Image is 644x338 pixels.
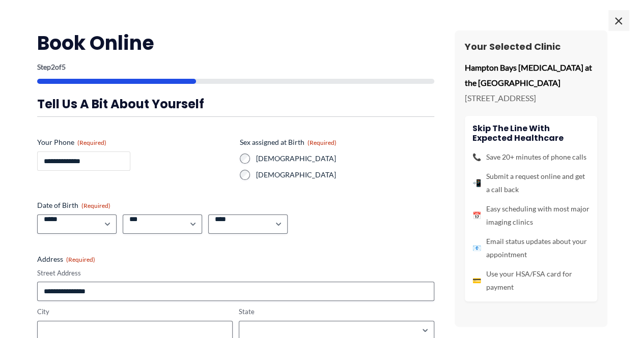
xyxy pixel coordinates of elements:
[472,241,481,255] span: 📧
[81,202,110,209] span: (Required)
[472,150,481,164] span: 📞
[472,150,590,164] li: Save 20+ minutes of phone calls
[472,274,481,287] span: 💳
[239,307,434,317] label: State
[472,176,481,190] span: 📲
[472,209,481,222] span: 📅
[37,268,434,278] label: Street Address
[37,96,434,112] h3: Tell us a bit about yourself
[256,170,434,180] label: [DEMOGRAPHIC_DATA]
[465,60,597,90] p: Hampton Bays [MEDICAL_DATA] at the [GEOGRAPHIC_DATA]
[307,139,337,146] span: (Required)
[472,202,590,229] li: Easy scheduling with most major imaging clinics
[256,153,434,164] label: [DEMOGRAPHIC_DATA]
[608,10,629,30] span: ×
[472,124,590,143] h4: Skip the line with Expected Healthcare
[37,137,232,147] label: Your Phone
[37,200,110,210] legend: Date of Birth
[62,63,66,71] span: 5
[37,30,434,55] h2: Book Online
[77,139,106,146] span: (Required)
[37,307,233,317] label: City
[66,256,95,263] span: (Required)
[465,90,597,106] p: [STREET_ADDRESS]
[37,64,434,71] p: Step of
[37,254,95,264] legend: Address
[472,267,590,294] li: Use your HSA/FSA card for payment
[472,235,590,261] li: Email status updates about your appointment
[465,41,597,52] h3: Your Selected Clinic
[240,137,337,147] legend: Sex assigned at Birth
[51,63,55,71] span: 2
[472,170,590,196] li: Submit a request online and get a call back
